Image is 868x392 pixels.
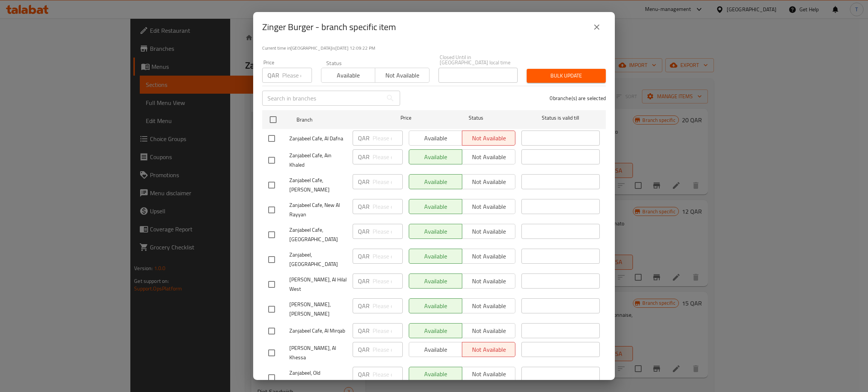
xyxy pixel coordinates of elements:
input: Please enter price [373,273,403,289]
button: close [588,18,606,36]
input: Please enter price [373,323,403,338]
input: Please enter price [373,298,403,313]
span: [PERSON_NAME], Al Hilal West [289,275,347,294]
span: Zanjabeel Cafe, [PERSON_NAME] [289,176,347,194]
input: Please enter price [373,131,403,146]
input: Please enter price [373,224,403,239]
span: Branch [296,115,375,125]
span: Not available [378,70,426,81]
p: QAR [267,71,279,80]
p: QAR [358,370,370,379]
span: Zanjabeel Cafe, New Al Rayyan [289,201,347,219]
span: Zanjabeel Cafe, Al Mirqab [289,326,347,336]
span: Zanjabeel, [GEOGRAPHIC_DATA] [289,250,347,269]
span: Zanjabeel, Old [PERSON_NAME] [289,368,347,387]
span: [PERSON_NAME], [PERSON_NAME] [289,300,347,319]
span: [PERSON_NAME], Al Khessa [289,343,347,362]
span: Bulk update [533,71,600,81]
span: Status [437,113,515,123]
p: QAR [358,227,370,236]
p: QAR [358,252,370,261]
span: Zanjabeel Cafe, [GEOGRAPHIC_DATA] [289,225,347,244]
input: Please enter price [282,68,312,83]
p: QAR [358,152,370,161]
input: Please enter price [373,174,403,189]
p: QAR [358,177,370,186]
span: Price [381,113,431,123]
h2: Zinger Burger - branch specific item [262,21,396,33]
span: Available [324,70,372,81]
p: QAR [358,301,370,310]
p: QAR [358,134,370,143]
p: QAR [358,202,370,211]
span: Zanjabeel Cafe, Al Dafna [289,134,347,143]
input: Please enter price [373,199,403,214]
p: QAR [358,345,370,354]
button: Not available [375,68,429,83]
input: Please enter price [373,367,403,382]
p: Current time in [GEOGRAPHIC_DATA] is [DATE] 12:09:22 PM [262,45,606,52]
input: Please enter price [373,249,403,264]
input: Please enter price [373,149,403,164]
p: QAR [358,326,370,335]
button: Available [321,68,375,83]
span: Zanjabeel Cafe, Ain Khaled [289,151,347,170]
span: Status is valid till [521,113,600,123]
p: QAR [358,277,370,286]
input: Search in branches [262,91,383,106]
button: Bulk update [527,69,606,83]
p: 0 branche(s) are selected [550,94,606,102]
input: Please enter price [373,342,403,357]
